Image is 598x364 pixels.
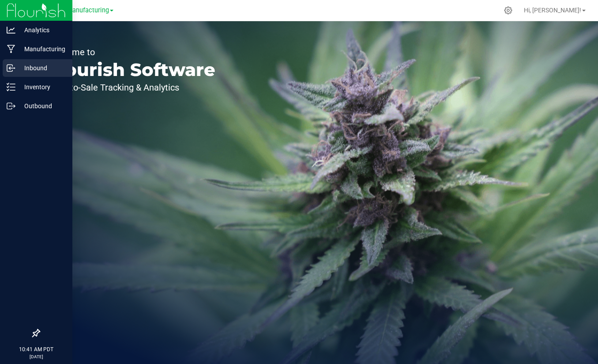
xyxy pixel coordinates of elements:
p: Inbound [15,63,68,73]
p: Outbound [15,101,68,111]
inline-svg: Inventory [7,83,15,91]
p: Welcome to [48,48,215,57]
p: Flourish Software [48,61,215,79]
p: Analytics [15,25,68,35]
inline-svg: Manufacturing [7,45,15,53]
p: Inventory [15,82,68,92]
p: Seed-to-Sale Tracking & Analytics [48,83,215,92]
inline-svg: Inbound [7,64,15,72]
inline-svg: Analytics [7,26,15,34]
p: [DATE] [4,353,68,360]
span: Manufacturing [67,7,109,14]
p: 10:41 AM PDT [4,345,68,353]
inline-svg: Outbound [7,102,15,110]
div: Manage settings [503,6,514,15]
p: Manufacturing [15,44,68,54]
span: Hi, [PERSON_NAME]! [524,7,581,14]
